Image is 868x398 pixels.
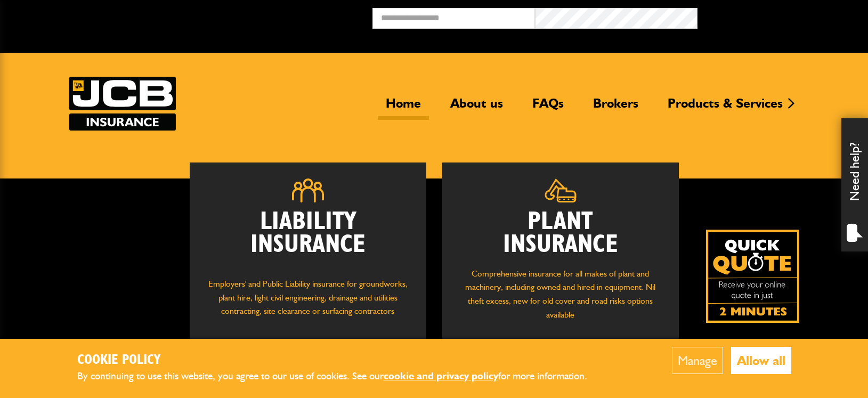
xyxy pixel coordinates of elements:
[672,347,723,374] button: Manage
[69,77,176,131] img: JCB Insurance Services logo
[463,337,553,351] p: Short Term Cover
[569,337,658,351] p: Annual Cover
[77,352,605,369] h2: Cookie Policy
[731,347,791,374] button: Allow all
[206,210,410,267] h2: Liability Insurance
[841,118,868,251] div: Need help?
[458,210,663,256] h2: Plant Insurance
[458,267,663,321] p: Comprehensive insurance for all makes of plant and machinery, including owned and hired in equipm...
[706,230,799,323] img: Quick Quote
[77,368,605,385] p: By continuing to use this website, you agree to our use of cookies. See our for more information.
[706,230,799,323] a: Get your insurance quote isn just 2-minutes
[206,277,410,328] p: Employers' and Public Liability insurance for groundworks, plant hire, light civil engineering, d...
[69,77,176,131] a: JCB Insurance Services
[697,8,860,25] button: Broker Login
[660,95,791,120] a: Products & Services
[585,95,646,120] a: Brokers
[384,370,498,382] a: cookie and privacy policy
[442,95,511,120] a: About us
[524,95,572,120] a: FAQs
[378,95,429,120] a: Home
